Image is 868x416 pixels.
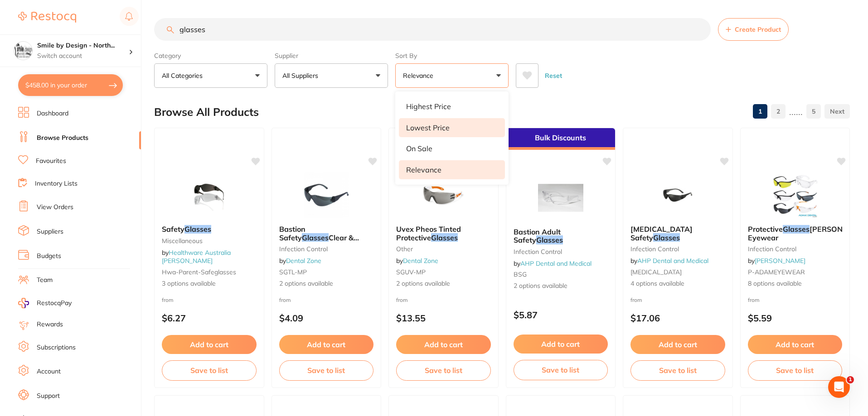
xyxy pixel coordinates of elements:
[514,228,608,244] b: Bastion Adult Safety Glasses
[514,270,527,278] span: BSG
[37,203,73,212] a: View Orders
[279,245,374,253] small: Infection Control
[37,367,61,376] a: Account
[396,245,491,253] small: other
[396,225,491,242] b: Uvex Pheos Tinted Protective Glasses
[18,298,29,308] img: RestocqPay
[286,257,321,265] a: Dental Zone
[514,227,561,244] span: Bastion Adult Safety
[162,237,257,244] small: Miscellaneous
[748,313,843,323] p: $5.59
[162,360,257,380] button: Save to list
[630,279,725,288] span: 4 options available
[184,225,211,234] em: Glasses
[275,63,388,88] button: All Suppliers
[162,279,257,288] span: 3 options available
[630,225,693,242] span: [MEDICAL_DATA] Safety
[783,225,810,234] em: Glasses
[279,360,374,380] button: Save to list
[162,296,174,303] span: from
[637,257,708,265] a: AHP Dental and Medical
[37,343,76,352] a: Subscriptions
[297,172,356,218] img: Bastion Safety Glasses Clear & Tinted
[806,102,821,120] a: 5
[302,233,329,242] em: Glasses
[35,179,78,188] a: Inventory Lists
[37,52,129,61] p: Switch account
[279,233,359,250] span: Clear & Tinted
[748,360,843,380] button: Save to list
[406,166,441,174] p: Relevance
[514,310,608,320] p: $5.87
[395,52,509,60] label: Sort By
[718,18,789,41] button: Create Product
[154,18,711,41] input: Search Products
[37,227,63,236] a: Suppliers
[179,172,238,218] img: Safety Glasses
[630,268,682,276] span: [MEDICAL_DATA]
[748,245,843,253] small: infection control
[542,63,565,88] button: Reset
[396,257,438,265] span: by
[37,392,60,401] a: Support
[789,106,803,117] p: ......
[506,128,616,150] div: Bulk Discounts
[396,296,408,303] span: from
[37,134,88,143] a: Browse Products
[766,172,824,218] img: Protective Glasses Adam Eyewear
[630,225,725,242] b: ICU Safety Glasses
[406,124,450,132] p: Lowest Price
[630,257,708,265] span: by
[37,41,129,50] h4: Smile by Design - North Sydney
[748,296,760,303] span: from
[395,63,509,88] button: Relevance
[279,313,374,323] p: $4.09
[18,298,72,308] a: RestocqPay
[514,335,608,354] button: Add to cart
[154,63,267,88] button: All Categories
[630,296,642,303] span: from
[18,74,123,96] button: $458.00 in your order
[396,360,491,380] button: Save to list
[630,245,725,253] small: infection control
[406,144,432,153] p: On Sale
[630,360,725,380] button: Save to list
[396,335,491,354] button: Add to cart
[37,252,61,261] a: Budgets
[282,71,322,80] p: All Suppliers
[748,279,843,288] span: 8 options available
[396,313,491,323] p: $13.55
[531,175,590,220] img: Bastion Adult Safety Glasses
[162,249,231,265] span: by
[162,225,184,234] span: Safety
[403,257,438,265] a: Dental Zone
[653,233,680,242] em: Glasses
[279,225,374,242] b: Bastion Safety Glasses Clear & Tinted
[648,172,707,218] img: ICU Safety Glasses
[735,26,781,33] span: Create Product
[36,157,66,166] a: Favourites
[520,259,592,268] a: AHP Dental and Medical
[162,268,236,276] span: Hwa-parent-safeglasses
[279,225,305,242] span: Bastion Safety
[514,248,608,255] small: infection control
[14,42,32,60] img: Smile by Design - North Sydney
[18,12,76,23] img: Restocq Logo
[748,335,843,354] button: Add to cart
[753,102,767,120] a: 1
[37,109,68,118] a: Dashboard
[431,233,458,242] em: Glasses
[755,257,805,265] a: [PERSON_NAME]
[162,313,257,323] p: $6.27
[403,71,437,80] p: Relevance
[396,268,426,276] span: SGUV-MP
[748,257,805,265] span: by
[828,376,850,398] iframe: Intercom live chat
[154,52,267,60] label: Category
[162,249,231,265] a: Healthware Australia [PERSON_NAME]
[275,52,388,60] label: Supplier
[162,225,257,233] b: Safety Glasses
[414,172,473,218] img: Uvex Pheos Tinted Protective Glasses
[771,102,786,120] a: 2
[154,106,259,119] h2: Browse All Products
